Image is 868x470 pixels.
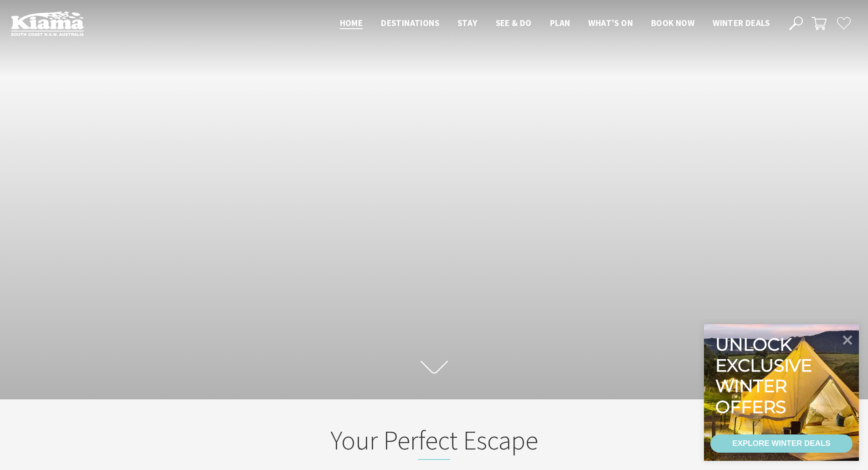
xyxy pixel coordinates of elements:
[715,334,816,417] div: Unlock exclusive winter offers
[496,17,532,28] span: See & Do
[256,424,613,460] h2: Your Perfect Escape
[331,16,779,31] nav: Main Menu
[11,11,84,36] img: Kiama Logo
[550,17,570,28] span: Plan
[710,434,853,453] a: EXPLORE WINTER DEALS
[588,17,633,28] span: What’s On
[381,17,439,28] span: Destinations
[457,17,478,28] span: Stay
[713,17,770,28] span: Winter Deals
[340,17,363,28] span: Home
[732,434,830,453] div: EXPLORE WINTER DEALS
[651,17,694,28] span: Book now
